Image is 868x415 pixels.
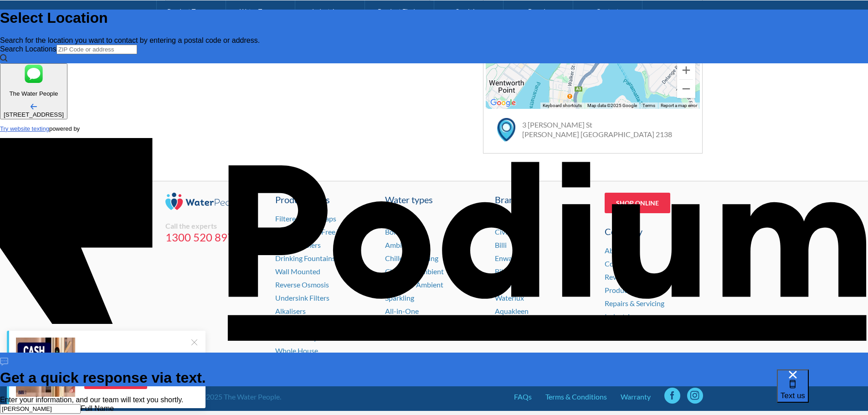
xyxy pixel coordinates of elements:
span: powered by [49,125,80,132]
div: [STREET_ADDRESS] [4,111,64,118]
input: ZIP Code or address [56,45,137,54]
iframe: podium webchat widget bubble [777,369,868,415]
p: The Water People [4,90,64,97]
label: Full Name [81,405,114,412]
